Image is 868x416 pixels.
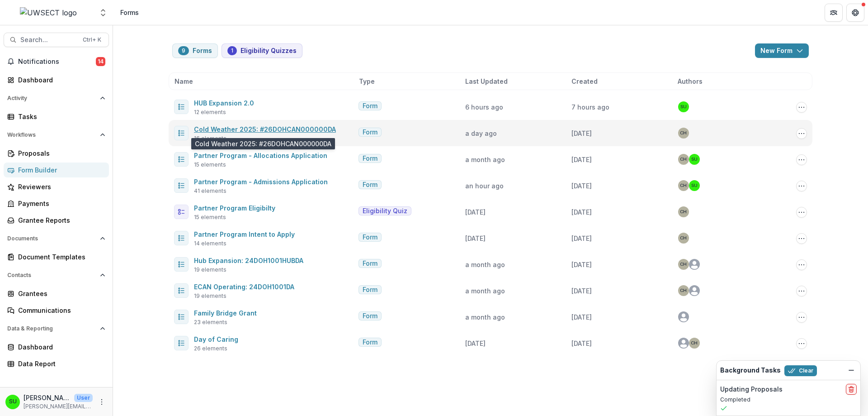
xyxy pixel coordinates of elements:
span: a day ago [465,129,497,137]
a: ECAN Operating: 24DOH1001DA [194,283,294,291]
span: [DATE] [571,287,592,295]
a: Tasks [4,109,109,124]
span: Authors [678,77,703,86]
div: Forms [120,8,139,17]
div: Carli Herz [680,183,687,188]
span: [DATE] [571,234,592,242]
div: Carli Herz [680,157,687,162]
a: Cold Weather 2025: #26DOHCAN000000DA [194,125,336,133]
button: Open Data & Reporting [4,321,109,336]
a: Partner Program Intent to Apply [194,230,295,238]
div: Grantee Reports [18,215,102,225]
a: Partner Program - Allocations Application [194,152,327,159]
div: Form Builder [18,165,102,175]
a: Day of Caring [194,335,238,343]
span: Form [363,312,377,320]
button: Options [796,207,807,218]
button: Options [796,233,807,244]
div: Proposals [18,148,102,158]
a: Form Builder [4,163,109,177]
a: Dashboard [4,72,109,87]
h2: Background Tasks [720,367,781,374]
div: Communications [18,306,102,315]
span: Notifications [18,58,96,66]
div: Ctrl + K [81,35,103,45]
span: Search... [20,36,77,44]
div: Carli Herz [680,288,687,293]
a: Hub Expansion: 24DOH1001HUBDA [194,257,303,264]
svg: avatar [678,311,689,322]
div: Scott Umbel [691,183,698,188]
a: Data Report [4,356,109,371]
button: Dismiss [846,365,857,376]
span: Form [363,129,377,136]
span: [DATE] [571,156,592,163]
span: 19 elements [194,266,226,274]
span: a month ago [465,313,505,321]
button: Options [796,181,807,191]
button: Open entity switcher [97,4,109,22]
span: 16 elements [194,134,226,143]
div: Carli Herz [680,236,687,240]
span: Form [363,155,377,163]
button: Options [796,154,807,165]
span: Form [363,181,377,189]
span: [DATE] [571,261,592,268]
p: [PERSON_NAME][EMAIL_ADDRESS][PERSON_NAME][DOMAIN_NAME] [24,402,93,411]
a: Partner Program - Admissions Application [194,178,328,186]
span: [DATE] [571,313,592,321]
button: Open Activity [4,91,109,105]
span: 15 elements [194,213,226,221]
span: Form [363,102,377,110]
div: Carli Herz [680,131,687,135]
span: a month ago [465,287,505,295]
span: [DATE] [571,208,592,216]
a: Communications [4,303,109,318]
a: HUB Expansion 2.0 [194,99,254,107]
button: New Form [755,43,809,58]
span: 19 elements [194,292,226,300]
a: Grantees [4,286,109,301]
button: Search... [4,33,109,47]
span: [DATE] [465,234,486,242]
div: Scott Umbel [691,157,698,162]
a: Grantee Reports [4,213,109,228]
div: Data Report [18,359,102,368]
button: Open Documents [4,231,109,246]
div: Scott Umbel [9,399,17,405]
svg: avatar [689,285,700,296]
a: Proposals [4,146,109,161]
a: Reviewers [4,179,109,194]
span: Workflows [7,132,96,138]
button: More [96,397,107,407]
span: 7 hours ago [571,103,609,111]
div: Scott Umbel [680,105,687,109]
div: Dashboard [18,75,102,85]
button: Eligibility Quizzes [222,43,302,58]
span: Name [175,77,193,86]
div: Carli Herz [680,210,687,214]
span: Eligibility Quiz [363,207,407,215]
a: Payments [4,196,109,211]
span: 15 elements [194,161,226,169]
button: Options [796,312,807,323]
p: Completed [720,396,857,404]
svg: avatar [678,338,689,349]
span: 9 [182,48,185,54]
div: Reviewers [18,182,102,191]
button: delete [846,384,857,395]
p: [PERSON_NAME] [24,393,71,402]
span: Contacts [7,272,96,278]
span: Type [359,77,375,86]
span: [DATE] [571,339,592,347]
div: Tasks [18,112,102,121]
button: Partners [825,4,843,22]
svg: avatar [689,259,700,270]
div: Payments [18,199,102,208]
nav: breadcrumb [117,6,142,19]
span: Activity [7,95,96,101]
a: Family Bridge Grant [194,309,257,317]
button: Options [796,128,807,139]
button: Forms [172,43,218,58]
span: [DATE] [571,129,592,137]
